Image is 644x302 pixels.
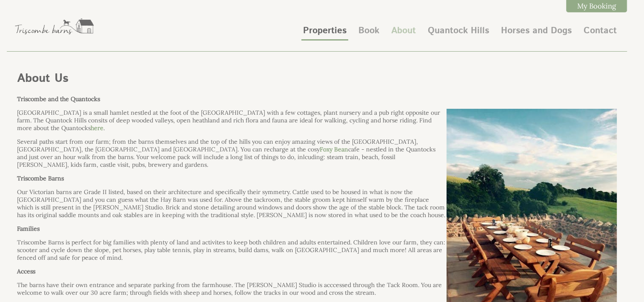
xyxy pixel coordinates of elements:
p: The barns have their own entrance and separate parking from the farmhouse. The [PERSON_NAME] Stud... [17,281,617,296]
h1: About Us [17,70,617,87]
img: Triscombe Barns [12,11,97,41]
strong: Triscombe and the Quantocks [17,95,100,103]
p: Our Victorian barns are Grade II listed, based on their architecture and specifically their symme... [17,188,617,219]
a: here [91,124,103,132]
strong: Triscombe Barns [17,174,64,182]
p: Triscombe Barns is perfect for big families with plenty of land and activites to keep both childr... [17,238,617,261]
strong: Access [17,267,35,275]
a: Properties [303,24,346,37]
strong: Families [17,225,40,232]
a: Quantock Hills [428,24,489,37]
a: Foxy Bean [320,145,348,153]
p: [GEOGRAPHIC_DATA] is a small hamlet nestled at the foot of the [GEOGRAPHIC_DATA] with a few cotta... [17,109,617,132]
a: Horses and Dogs [501,24,572,37]
p: Several paths start from our farm; from the barns themselves and the top of the hills you can enj... [17,138,617,168]
a: Book [358,24,379,37]
a: Contact [584,24,617,37]
a: About [391,24,416,37]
